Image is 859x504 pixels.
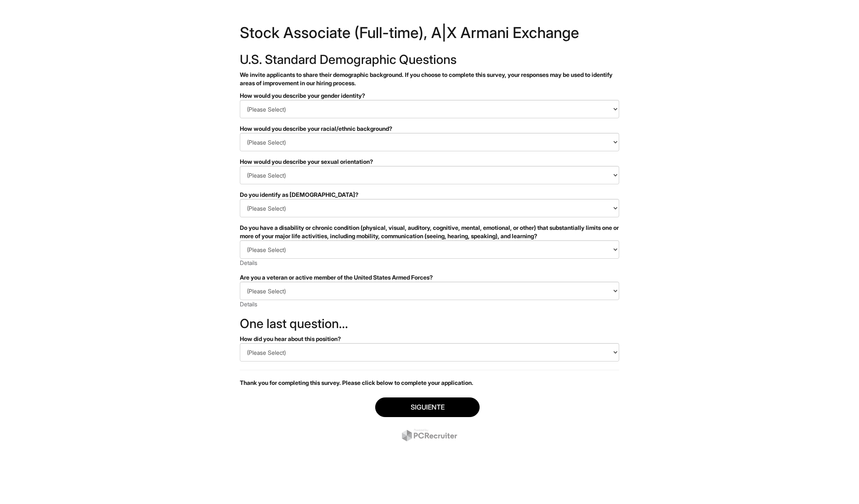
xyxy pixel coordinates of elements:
div: Do you have a disability or chronic condition (physical, visual, auditory, cognitive, mental, emo... [240,224,619,240]
select: How did you hear about this position? [240,343,619,361]
select: Do you identify as transgender? [240,199,619,217]
div: Are you a veteran or active member of the United States Armed Forces? [240,273,619,282]
h1: Stock Associate (Full-time), A|X Armani Exchange [240,25,619,44]
a: Details [240,300,257,308]
div: How would you describe your sexual orientation? [240,158,619,166]
select: Are you a veteran or active member of the United States Armed Forces? [240,282,619,300]
div: How would you describe your racial/ethnic background? [240,125,619,133]
p: Thank you for completing this survey. Please click below to complete your application. [240,379,619,387]
h2: U.S. Standard Demographic Questions [240,53,619,66]
div: How did you hear about this position? [240,335,619,343]
select: How would you describe your sexual orientation? [240,166,619,184]
div: Do you identify as [DEMOGRAPHIC_DATA]? [240,191,619,199]
h2: One last question… [240,317,619,331]
p: We invite applicants to share their demographic background. If you choose to complete this survey... [240,71,619,87]
select: How would you describe your racial/ethnic background? [240,133,619,151]
a: Details [240,259,257,266]
div: How would you describe your gender identity? [240,92,619,100]
select: How would you describe your gender identity? [240,100,619,118]
button: Siguiente [375,397,480,417]
select: Do you have a disability or chronic condition (physical, visual, auditory, cognitive, mental, emo... [240,240,619,259]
